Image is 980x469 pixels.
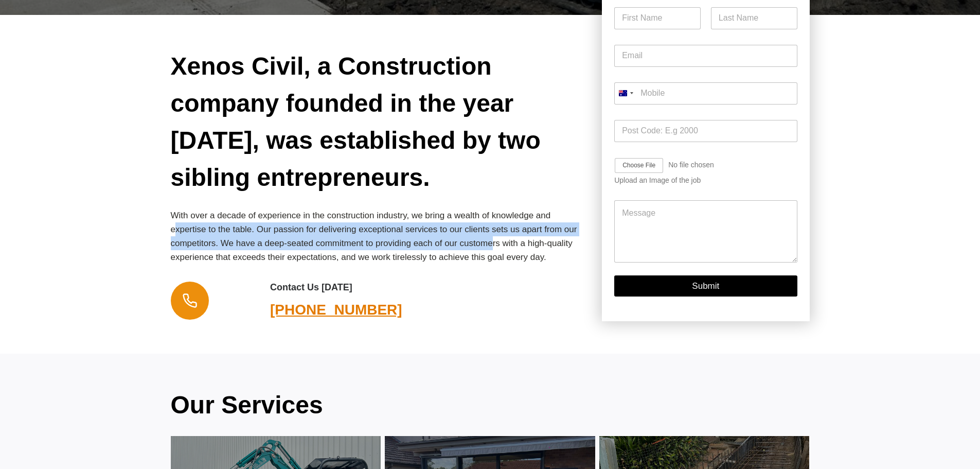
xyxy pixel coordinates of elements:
button: Submit [614,275,797,296]
button: Selected country [614,82,637,105]
input: Post Code: E.g 2000 [614,120,797,142]
input: Last Name [711,7,797,29]
h2: Xenos Civil, a Construction company founded in the year [DATE], was established by two sibling en... [171,48,586,196]
p: With over a decade of experience in the construction industry, we bring a wealth of knowledge and... [171,209,586,265]
div: Upload an Image of the job [614,176,797,185]
h2: Our Services [171,387,810,424]
input: Email [614,45,797,67]
input: First Name [614,7,701,29]
h6: Contact Us [DATE] [270,281,436,294]
a: [PHONE_NUMBER] [270,299,436,321]
input: Mobile [614,82,797,105]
